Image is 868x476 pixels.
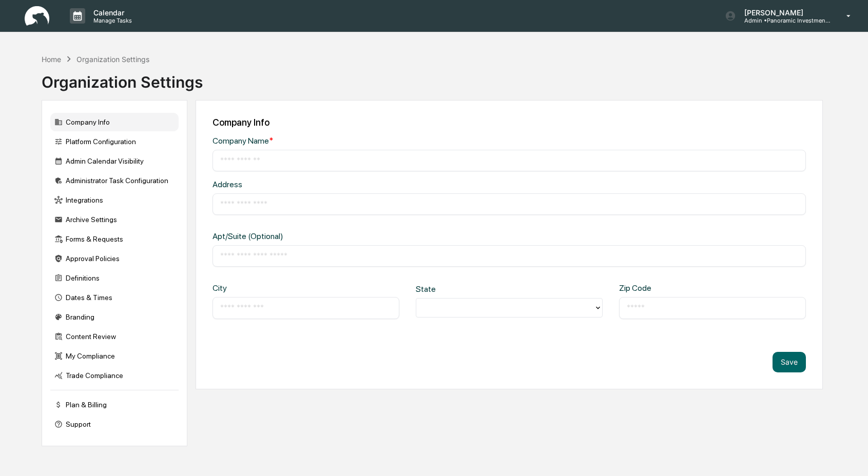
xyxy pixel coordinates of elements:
[213,231,479,241] div: Apt/Suite (Optional)
[42,55,61,64] div: Home
[50,366,179,385] div: Trade Compliance
[619,283,703,293] div: Zip Code
[50,269,179,287] div: Definitions
[42,65,203,91] div: Organization Settings
[50,113,179,131] div: Company Info
[50,191,179,209] div: Integrations
[736,17,832,24] p: Admin • Panoramic Investment Advisors
[85,17,137,24] p: Manage Tasks
[50,171,179,190] div: Administrator Task Configuration
[773,352,806,372] button: Save
[213,180,479,189] div: Address
[50,308,179,326] div: Branding
[50,395,179,414] div: Plan & Billing
[50,327,179,346] div: Content Review
[50,210,179,229] div: Archive Settings
[50,152,179,170] div: Admin Calendar Visibility
[416,284,500,294] div: State
[85,8,137,17] p: Calendar
[50,230,179,248] div: Forms & Requests
[213,283,297,293] div: City
[50,415,179,433] div: Support
[25,6,49,26] img: logo
[736,8,832,17] p: [PERSON_NAME]
[50,132,179,151] div: Platform Configuration
[213,136,479,146] div: Company Name
[76,55,149,64] div: Organization Settings
[50,249,179,268] div: Approval Policies
[50,288,179,307] div: Dates & Times
[213,117,806,128] div: Company Info
[50,347,179,365] div: My Compliance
